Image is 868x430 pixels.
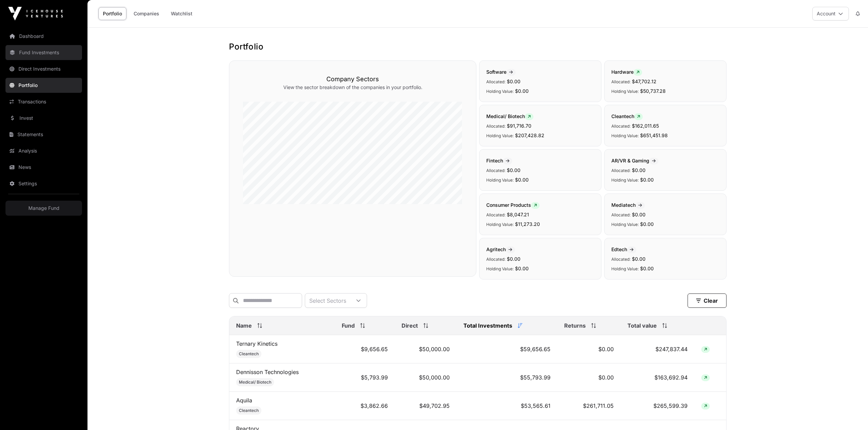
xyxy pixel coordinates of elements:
[166,7,197,20] a: Watchlist
[632,256,646,262] span: $0.00
[5,127,82,142] a: Statements
[5,61,82,76] a: Direct Investments
[640,132,668,138] span: $651,451.98
[457,392,558,420] td: $53,565.61
[688,293,727,308] button: Clear
[611,124,630,129] span: Allocated:
[515,221,540,227] span: $11,273.20
[305,293,350,307] div: Select Sectors
[5,176,82,191] a: Settings
[611,222,639,227] span: Holding Value:
[342,321,355,330] span: Fund
[515,132,544,138] span: $207,428.82
[463,321,512,330] span: Total Investments
[486,222,514,227] span: Holding Value:
[486,69,516,75] span: Software
[611,202,645,208] span: Mediatech
[486,124,505,129] span: Allocated:
[812,7,849,20] button: Account
[229,41,727,52] h1: Portfolio
[5,143,82,158] a: Analysis
[640,221,654,227] span: $0.00
[611,89,639,94] span: Holding Value:
[611,246,636,252] span: Edtech
[335,363,395,392] td: $5,793.99
[515,266,529,271] span: $0.00
[239,351,259,357] span: Cleantech
[486,158,512,163] span: Fintech
[611,168,630,173] span: Allocated:
[515,88,529,94] span: $0.00
[395,335,456,363] td: $50,000.00
[457,363,558,392] td: $55,793.99
[621,392,694,420] td: $265,599.39
[621,335,694,363] td: $247,837.44
[5,94,82,109] a: Transactions
[507,78,520,84] span: $0.00
[611,212,630,217] span: Allocated:
[640,88,666,94] span: $50,737.28
[5,45,82,60] a: Fund Investments
[243,74,462,84] h3: Company Sectors
[486,113,533,119] span: Medical/ Biotech
[486,246,515,252] span: Agritech
[486,133,514,138] span: Holding Value:
[515,177,529,183] span: $0.00
[611,113,643,119] span: Cleantech
[486,266,514,271] span: Holding Value:
[236,321,252,330] span: Name
[239,408,259,413] span: Cleantech
[632,78,656,84] span: $47,702.12
[557,392,621,420] td: $261,711.05
[236,397,252,404] a: Aquila
[402,321,418,330] span: Direct
[632,212,646,217] span: $0.00
[486,79,505,84] span: Allocated:
[621,363,694,392] td: $163,692.94
[557,363,621,392] td: $0.00
[564,321,586,330] span: Returns
[486,89,514,94] span: Holding Value:
[486,202,540,208] span: Consumer Products
[611,257,630,262] span: Allocated:
[239,379,271,385] span: Medical/ Biotech
[507,212,529,217] span: $8,047.21
[486,212,505,217] span: Allocated:
[507,256,520,262] span: $0.00
[507,123,531,129] span: $91,716.70
[243,84,462,91] p: View the sector breakdown of the companies in your portfolio.
[8,7,63,20] img: Icehouse Ventures Logo
[557,335,621,363] td: $0.00
[611,69,642,75] span: Hardware
[611,177,639,183] span: Holding Value:
[5,29,82,44] a: Dashboard
[507,167,520,173] span: $0.00
[98,7,126,20] a: Portfolio
[611,79,630,84] span: Allocated:
[5,160,82,175] a: News
[395,392,456,420] td: $49,702.95
[611,158,659,163] span: AR/VR & Gaming
[486,168,505,173] span: Allocated:
[486,257,505,262] span: Allocated:
[486,177,514,183] span: Holding Value:
[129,7,164,20] a: Companies
[335,392,395,420] td: $3,862.66
[5,201,82,216] a: Manage Fund
[834,397,868,430] iframe: Chat Widget
[640,266,654,271] span: $0.00
[236,369,299,375] a: Dennisson Technologies
[640,177,654,183] span: $0.00
[335,335,395,363] td: $9,656.65
[5,111,82,126] a: Invest
[611,133,639,138] span: Holding Value:
[627,321,657,330] span: Total value
[236,340,277,347] a: Ternary Kinetics
[632,167,646,173] span: $0.00
[611,266,639,271] span: Holding Value:
[395,363,456,392] td: $50,000.00
[457,335,558,363] td: $59,656.65
[632,123,659,129] span: $162,011.65
[5,78,82,93] a: Portfolio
